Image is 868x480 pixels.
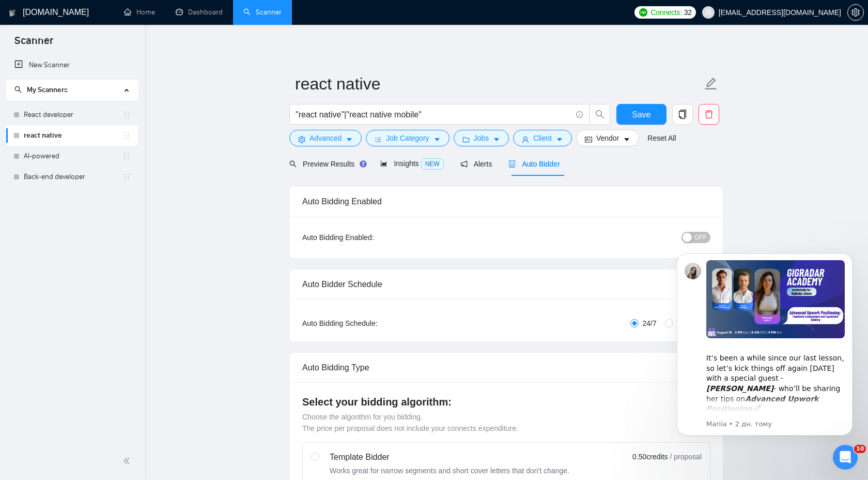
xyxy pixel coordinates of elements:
[302,269,710,299] div: Auto Bidder Schedule
[289,160,297,168] span: search
[854,445,866,453] span: 10
[847,4,864,21] button: setting
[289,130,362,146] button: settingAdvancedcaret-down
[380,160,388,167] span: area-chart
[493,136,500,143] span: caret-down
[24,167,122,187] a: Back-end developer
[639,318,661,329] span: 24/7
[833,445,858,470] iframe: Intercom live chat
[330,451,569,463] div: Template Bidder
[298,136,305,143] span: setting
[243,8,282,17] a: searchScanner
[6,33,61,55] span: Scanner
[9,5,16,21] img: logo
[474,132,489,144] span: Jobs
[632,108,650,121] span: Save
[684,7,692,18] span: 32
[123,456,133,466] span: double-left
[176,8,223,17] a: dashboardDashboard
[433,136,441,143] span: caret-down
[460,160,492,168] span: Alerts
[699,110,719,119] span: delete
[632,451,668,462] span: 0.50 credits
[672,104,693,125] button: copy
[596,132,619,144] span: Vendor
[623,136,630,143] span: caret-down
[302,232,438,243] div: Auto Bidding Enabled:
[24,104,122,125] a: React developer
[421,158,444,170] span: NEW
[639,8,647,17] img: upwork-logo.png
[302,413,518,432] span: Choose the algorithm for you bidding. The price per proposal does not include your connects expen...
[522,136,529,143] span: user
[386,132,429,144] span: Job Category
[556,136,563,143] span: caret-down
[14,86,22,93] span: search
[576,111,583,118] span: info-circle
[616,104,667,125] button: Save
[296,108,571,121] input: Search Freelance Jobs...
[366,130,449,146] button: barsJob Categorycaret-down
[309,132,342,144] span: Advanced
[122,152,131,160] span: holder
[661,238,868,452] iframe: Intercom notifications повідомлення
[302,318,438,329] div: Auto Bidding Schedule:
[847,8,864,17] a: setting
[359,159,368,169] div: Tooltip anchor
[704,77,718,91] span: edit
[585,136,592,143] span: idcard
[346,136,353,143] span: caret-down
[14,55,130,76] a: New Scanner
[24,125,122,146] a: react native
[462,136,470,143] span: folder
[289,160,364,168] span: Preview Results
[14,85,68,94] span: My Scanners
[508,160,560,168] span: Auto Bidder
[122,173,131,181] span: holder
[590,110,610,119] span: search
[302,353,710,382] div: Auto Bidding Type
[647,132,676,144] a: Reset All
[380,159,443,168] span: Insights
[650,7,681,18] span: Connects:
[330,466,569,476] div: Works great for narrow segments and short cover letters that don't change.
[699,104,719,125] button: delete
[673,110,692,119] span: copy
[705,9,712,16] span: user
[6,167,138,187] li: Back-end developer
[454,130,509,146] button: folderJobscaret-down
[122,111,131,119] span: holder
[590,104,610,125] button: search
[6,55,138,76] li: New Scanner
[122,131,131,140] span: holder
[6,146,138,167] li: AI-powered
[848,8,863,17] span: setting
[124,8,155,17] a: homeHome
[6,104,138,125] li: React developer
[576,130,639,146] button: idcardVendorcaret-down
[302,395,710,409] h4: Select your bidding algorithm:
[6,125,138,146] li: react native
[27,85,68,94] span: My Scanners
[670,452,702,462] span: / proposal
[295,71,702,97] input: Scanner name...
[513,130,572,146] button: userClientcaret-down
[375,136,382,143] span: bars
[24,146,122,167] a: AI-powered
[302,187,710,216] div: Auto Bidding Enabled
[533,132,552,144] span: Client
[460,160,468,168] span: notification
[694,232,707,243] span: OFF
[508,160,516,168] span: robot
